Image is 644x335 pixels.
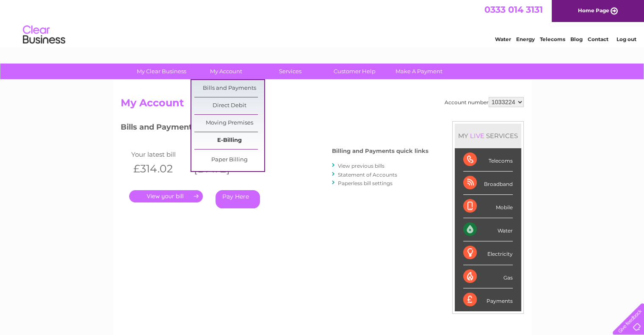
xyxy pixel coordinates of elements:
a: Bills and Payments [194,80,264,97]
div: Water [463,218,513,241]
a: Pay Here [216,190,260,208]
div: Gas [463,265,513,288]
a: Direct Debit [194,97,264,114]
a: Statement of Accounts [338,172,397,178]
div: LIVE [468,132,486,140]
div: Electricity [463,241,513,265]
h2: My Account [121,97,524,113]
a: Services [255,64,325,79]
th: £314.02 [129,160,190,177]
a: Telecoms [540,36,565,42]
a: Make A Payment [384,64,454,79]
a: 0333 014 3131 [484,4,543,15]
a: E-Billing [194,132,264,149]
a: Contact [588,36,608,42]
div: Mobile [463,195,513,218]
th: [DATE] [190,160,251,177]
a: Moving Premises [194,115,264,132]
a: My Account [191,64,261,79]
div: Account number [445,97,524,107]
h4: Billing and Payments quick links [332,148,428,154]
a: Energy [516,36,535,42]
div: Payments [463,288,513,311]
a: Log out [616,36,636,42]
div: MY SERVICES [455,124,521,148]
div: Telecoms [463,148,513,172]
td: Invoice date [190,149,251,160]
div: Clear Business is a trading name of Verastar Limited (registered in [GEOGRAPHIC_DATA] No. 3667643... [122,5,522,41]
a: Customer Help [320,64,390,79]
a: Paperless bill settings [338,180,392,186]
td: Your latest bill [129,149,190,160]
h3: Bills and Payments [121,121,428,136]
div: Broadband [463,172,513,195]
a: . [129,190,203,202]
a: View previous bills [338,163,384,169]
img: logo.png [22,22,66,48]
a: Blog [570,36,583,42]
a: Water [495,36,511,42]
a: My Clear Business [127,64,196,79]
a: Paper Billing [194,152,264,169]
